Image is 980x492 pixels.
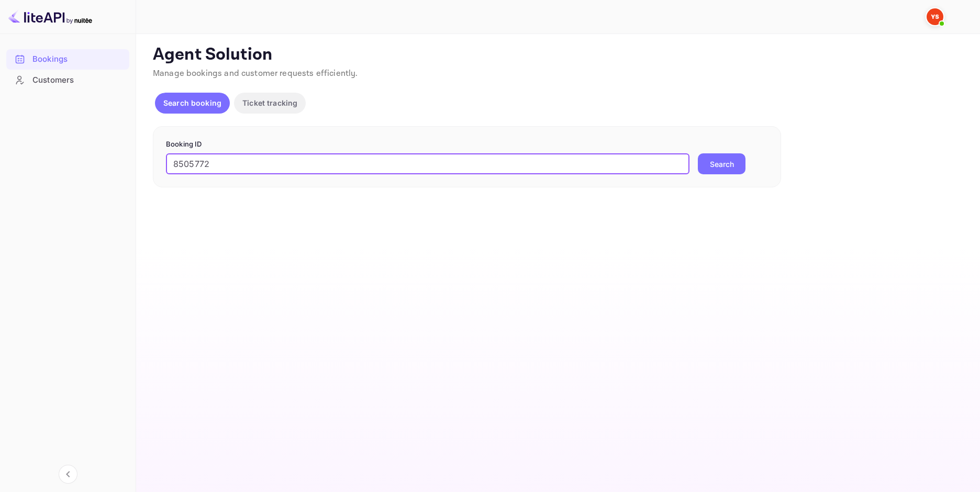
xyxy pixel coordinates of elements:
[32,53,124,65] div: Bookings
[6,49,129,70] div: Bookings
[8,8,92,25] img: LiteAPI logo
[153,44,961,65] p: Agent Solution
[927,8,943,25] img: Yandex Support
[166,139,768,150] p: Booking ID
[698,153,745,174] button: Search
[6,70,129,91] div: Customers
[166,153,689,174] input: Enter Booking ID (e.g., 63782194)
[32,74,124,86] div: Customers
[6,49,129,69] a: Bookings
[6,70,129,90] a: Customers
[153,68,358,79] span: Manage bookings and customer requests efficiently.
[242,97,297,108] p: Ticket tracking
[59,465,77,484] button: Collapse navigation
[163,97,221,108] p: Search booking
